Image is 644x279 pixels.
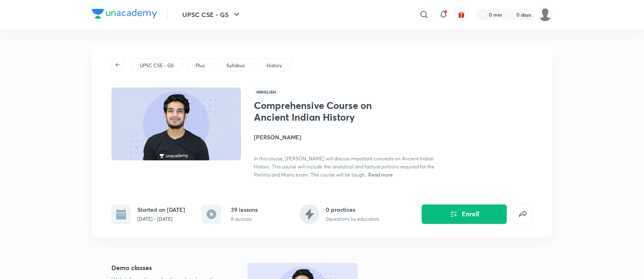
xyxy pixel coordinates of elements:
[254,100,386,123] h1: Comprehensive Course on Ancient Indian History
[226,62,245,69] p: Syllabus
[177,6,246,23] button: UPSC CSE - GS
[326,205,379,214] h6: 0 practices
[231,205,258,214] h6: 39 lessons
[196,62,205,69] p: Plus
[92,9,157,19] img: Company Logo
[254,133,435,141] h4: [PERSON_NAME]
[225,62,246,69] a: Syllabus
[137,205,185,214] h6: Started on [DATE]
[507,11,515,19] img: streak
[513,204,533,224] button: false
[368,171,393,178] span: Read more
[254,155,435,178] span: In this course, [PERSON_NAME] will discuss important concepts on Ancient Indian History. This cou...
[455,8,468,21] button: avatar
[110,87,242,161] img: Thumbnail
[140,62,174,69] p: UPSC CSE - GS
[265,62,284,69] a: History
[139,62,175,69] a: UPSC CSE - GS
[538,8,552,21] img: Piali K
[458,11,465,18] img: avatar
[326,215,379,223] p: 0 questions by educators
[194,62,206,69] a: Plus
[267,62,282,69] p: History
[137,215,185,223] p: [DATE] - [DATE]
[111,263,222,273] h5: Demo classes
[92,9,157,21] a: Company Logo
[422,204,507,224] button: Enroll
[254,87,278,96] span: Hinglish
[231,215,258,223] p: 8 quizzes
